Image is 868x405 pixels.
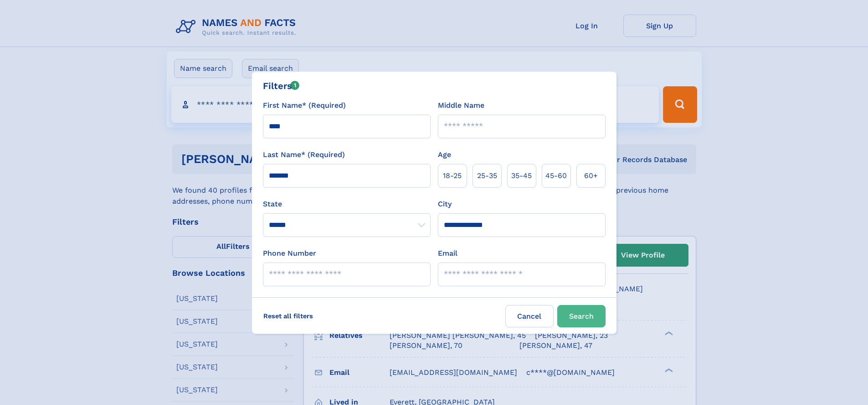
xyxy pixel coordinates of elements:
label: Phone Number [263,248,316,259]
label: Email [438,248,457,259]
span: 18‑25 [443,170,462,181]
label: Reset all filters [257,305,319,327]
label: Age [438,149,451,160]
label: Middle Name [438,100,484,111]
label: Cancel [505,305,554,327]
label: State [263,199,431,210]
span: 35‑45 [511,170,532,181]
span: 25‑35 [477,170,497,181]
div: Filters [263,79,300,93]
span: 45‑60 [545,170,567,181]
label: City [438,199,452,210]
label: First Name* (Required) [263,100,346,111]
button: Search [557,305,606,327]
label: Last Name* (Required) [263,149,345,160]
span: 60+ [584,170,598,181]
